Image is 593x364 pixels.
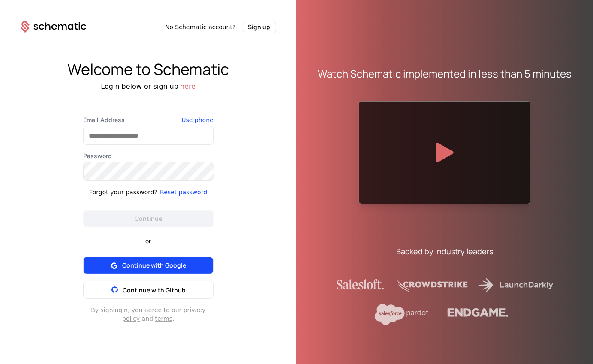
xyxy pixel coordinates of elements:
button: Use phone [181,116,213,124]
a: terms [155,315,172,322]
span: Continue with Github [123,286,186,294]
span: or [138,238,158,244]
button: Sign up [243,21,276,33]
button: Continue with Google [83,257,214,274]
button: Continue [83,210,214,227]
div: Watch Schematic implemented in less than 5 minutes [318,67,572,81]
label: Email Address [83,116,214,124]
button: here [180,81,196,92]
a: policy [122,315,140,322]
label: Password [83,152,214,160]
button: Reset password [160,188,207,196]
div: Backed by industry leaders [396,245,493,257]
span: No Schematic account? [165,23,236,31]
div: By signing in , you agree to our privacy and . [83,306,214,323]
button: Continue with Github [83,281,214,299]
div: Forgot your password? [89,188,157,196]
span: Continue with Google [122,261,186,270]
